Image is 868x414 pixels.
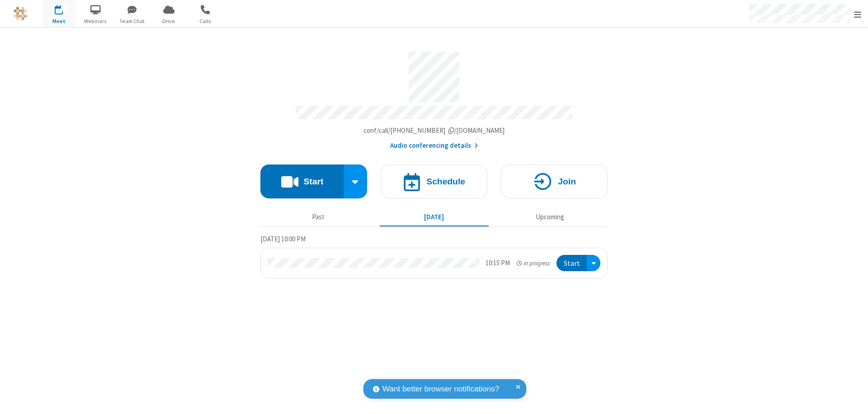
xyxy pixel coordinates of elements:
[426,177,465,186] h4: Schedule
[264,208,373,226] button: Past
[363,126,505,136] button: Copy my meeting room linkCopy my meeting room link
[486,258,510,268] div: 10:15 PM
[501,165,608,198] button: Join
[14,7,27,20] img: QA Selenium DO NOT DELETE OR CHANGE
[381,165,487,198] button: Schedule
[382,383,499,395] span: Want better browser notifications?
[390,141,478,151] button: Audio conferencing details
[260,45,608,151] section: Account details
[260,235,306,243] span: [DATE] 10:00 PM
[260,234,608,279] section: Today's Meetings
[303,177,323,186] h4: Start
[61,5,67,12] div: 1
[344,165,368,198] div: Start conference options
[558,177,576,186] h4: Join
[380,208,489,226] button: [DATE]
[79,17,113,25] span: Webinars
[363,126,505,135] span: Copy my meeting room link
[517,259,550,268] em: in progress
[42,17,76,25] span: Meet
[152,17,186,25] span: Drive
[189,17,222,25] span: Calls
[587,255,600,272] div: Open menu
[260,165,344,198] button: Start
[557,255,587,272] button: Start
[115,17,149,25] span: Team Chat
[495,208,604,226] button: Upcoming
